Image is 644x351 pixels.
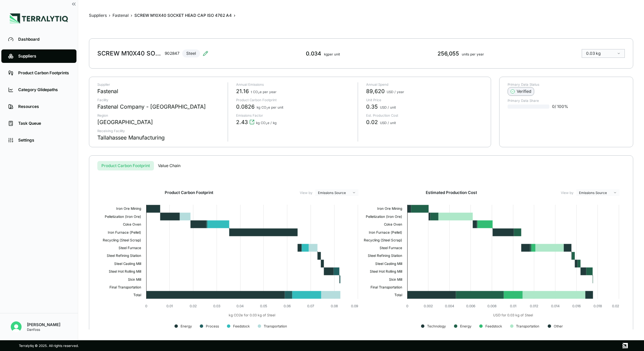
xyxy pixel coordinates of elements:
span: 0.35 [366,103,378,111]
text: Steel Furnace [380,246,402,250]
span: USD / unit [380,121,396,125]
h2: Estimated Production Cost [426,190,477,195]
span: 89,620 [366,87,385,95]
div: Settings [18,138,70,143]
text: Recycling (Steel Scrap) [103,238,141,242]
div: SCREW M10X40 SOCKET HEAD CAP ISO 4762 A4 [134,13,232,18]
div: s [97,161,625,170]
p: Supplier [97,82,222,86]
span: 21.16 [236,87,249,95]
text: 0.07 [307,304,314,308]
p: Primary Data Status [508,82,625,86]
p: Region [97,113,222,117]
button: Emissions Source [315,189,358,196]
span: › [131,13,132,18]
text: Transportation [264,324,287,328]
text: 0.09 [351,304,358,308]
text: Total [133,293,141,297]
div: [PERSON_NAME] [27,322,60,327]
text: 0.006 [466,304,475,308]
p: Primary Data Share [508,99,625,103]
text: USD for 0.03 kg of Steel [493,313,533,317]
sub: 2 [266,107,268,110]
text: 0.06 [284,304,291,308]
p: Est. Production Cost [366,113,483,117]
button: Fastenal [112,13,129,18]
sub: 2 [258,91,260,94]
p: Unit Price [366,98,483,102]
text: Iron Furnace (Pellet) [108,230,141,234]
text: Steel Hot Rolling Mill [370,269,402,274]
text: 0.014 [551,304,560,308]
span: units per year [462,52,484,56]
p: Annual Spend [366,82,483,86]
text: 0.01 [166,304,173,308]
text: 0.02 [190,304,197,308]
text: 0.05 [260,304,267,308]
div: Tallahassee Manufacturing [97,133,165,142]
text: kg CO2e for 0.03 kg of Steel [229,313,275,317]
div: Category Glidepaths [18,87,70,92]
text: 0.002 [424,304,433,308]
p: Product Carbon Footprint [236,98,353,102]
text: Technology [427,324,446,328]
button: Value Chain [154,161,185,170]
text: 0.03 [213,304,220,308]
svg: View audit trail [249,119,255,125]
span: kg CO e per unit [257,105,283,109]
text: Steel Furnace [119,246,141,250]
text: Iron Furnace (Pellet) [369,230,402,234]
text: Feedstock [233,324,250,328]
label: View by [300,191,313,195]
text: Pelletization (Iron Ore) [105,214,141,219]
img: Victoria Odoma [11,321,22,332]
div: Suppliers [18,53,70,59]
button: Emissions Source [576,189,619,196]
span: › [109,13,110,18]
span: 2.43 [236,118,248,126]
text: Iron Ore Mining [377,206,402,211]
div: Task Queue [18,121,70,126]
text: 0.04 [236,304,244,308]
div: Product Carbon Footprints [18,70,70,76]
text: Final Transportation [371,285,402,289]
text: 0.008 [487,304,496,308]
text: Transportation [516,324,539,328]
text: Steel Refining Station [107,253,141,258]
text: Total [394,293,402,297]
text: Coke Oven [123,222,141,226]
span: kg per unit [324,52,340,56]
div: 902847 [165,51,180,56]
div: Resources [18,104,70,109]
text: Steel Refining Station [368,253,402,258]
span: kg CO e / kg [256,121,277,125]
text: Energy [460,324,472,328]
text: 0.004 [445,304,454,308]
div: Verified [511,89,531,94]
div: Fastenal Company - [GEOGRAPHIC_DATA] [97,103,206,111]
text: 0 [406,304,408,308]
button: Open user button [8,319,24,335]
sub: 2 [266,122,267,125]
h2: Product Carbon Footprint [165,190,213,195]
text: 0.018 [593,304,602,308]
text: 0.012 [530,304,538,308]
span: USD / year [387,90,404,94]
text: Skin Mill [389,277,402,281]
text: 0.016 [572,304,581,308]
text: Steel Casting Mill [375,262,402,266]
text: Other [554,324,563,328]
span: › [234,13,235,18]
text: Feedstock [485,324,502,328]
button: Product Carbon Footprint [97,161,154,170]
span: 0.0826 [236,103,255,111]
text: 0.02 [612,304,619,308]
text: Final Transportation [109,285,141,289]
p: Facility [97,98,222,102]
p: Annual Emissions [236,82,353,86]
text: Process [206,324,219,328]
text: Skin Mill [128,277,141,281]
text: 0 [145,304,147,308]
img: Logo [10,13,68,24]
button: Verified [508,87,534,96]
